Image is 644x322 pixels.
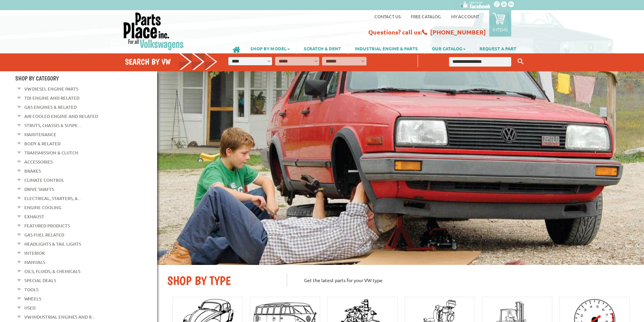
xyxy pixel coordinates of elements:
a: Electrical, Starters, &... [24,194,81,203]
a: Free Catalog [411,14,441,19]
a: Struts, Chassis & Suspe... [24,121,81,130]
a: SCRATCH & DENT [297,43,348,54]
a: Wheels [24,294,41,303]
a: Body & Related [24,139,60,148]
a: Headlights & Tail Lights [24,240,81,248]
a: Oils, Fluids, & Chemicals [24,267,80,276]
a: Used [24,303,35,312]
a: Maintenance [24,130,56,139]
img: Parts Place Inc! [123,12,184,51]
a: SHOP BY MODEL [244,43,297,54]
img: First slide [900x500] [157,71,644,265]
a: Tools [24,285,39,294]
a: TDI Engine and Related [24,94,79,102]
p: 0 items [493,27,508,32]
a: Air Cooled Engine and Related [24,112,98,121]
a: Drive Shafts [24,185,54,194]
a: OUR CATALOG [425,43,472,54]
a: Engine Cooling [24,203,61,212]
a: Interior [24,249,45,257]
a: Special Deals [24,276,56,285]
a: Climate Control [24,176,64,184]
a: Accessories [24,157,53,166]
a: INDUSTRIAL ENGINE & PARTS [348,43,425,54]
p: Get the latest parts for your VW type [287,273,634,287]
a: Featured Products [24,221,70,230]
h2: SHOP BY TYPE [167,273,276,288]
h4: Shop By Category [15,75,157,82]
a: VW Industrial Engines and R... [24,313,95,321]
h4: Search by VW [125,57,218,67]
a: Transmission & Clutch [24,148,78,157]
a: 0 items [489,10,511,36]
a: Exhaust [24,212,44,221]
a: Contact us [374,14,401,19]
a: VW Diesel Engine Parts [24,84,78,93]
a: Gas Engines & Related [24,103,77,112]
a: Brakes [24,167,41,175]
a: Manuals [24,258,45,267]
button: Keyword Search [516,56,526,67]
a: REQUEST A PART [473,43,523,54]
a: My Account [451,14,479,19]
a: Gas Fuel Related [24,230,64,239]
